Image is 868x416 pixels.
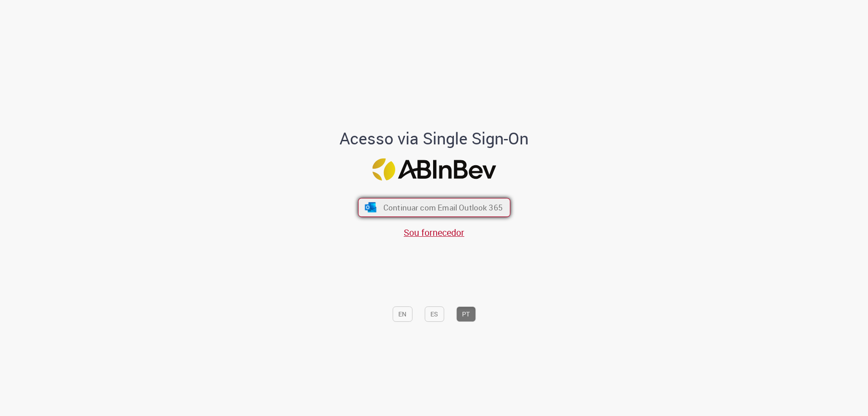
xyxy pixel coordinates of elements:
img: ícone Azure/Microsoft 360 [364,202,377,212]
button: PT [456,306,476,322]
button: EN [392,306,412,322]
button: ES [425,306,444,322]
h1: Acesso via Single Sign-On [309,129,560,148]
img: Logo ABInBev [372,158,496,181]
button: ícone Azure/Microsoft 360 Continuar com Email Outlook 365 [358,198,510,217]
span: Continuar com Email Outlook 365 [383,202,502,213]
a: Sou fornecedor [404,226,464,239]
